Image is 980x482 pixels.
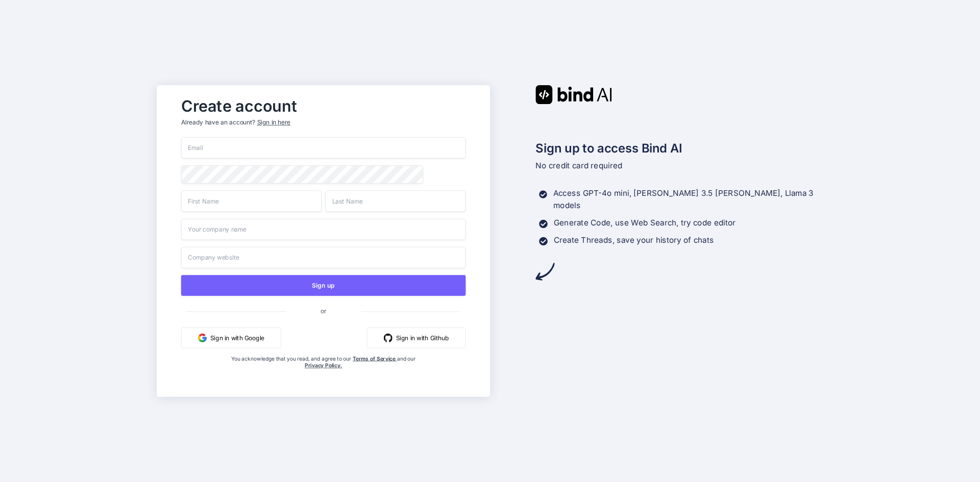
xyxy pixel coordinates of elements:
input: Last Name [325,190,465,212]
span: or [286,300,361,321]
h2: Sign up to access Bind AI [535,139,823,157]
img: arrow [535,262,554,281]
div: You acknowledge that you read, and agree to our and our [229,355,419,390]
div: Sign in here [257,118,290,127]
img: Bind AI logo [535,85,612,104]
h2: Create account [181,99,466,113]
input: Email [181,137,466,159]
img: github [384,334,393,342]
a: Privacy Policy. [305,362,342,369]
img: google [198,334,207,342]
p: Access GPT-4o mini, [PERSON_NAME] 3.5 [PERSON_NAME], Llama 3 models [553,188,823,212]
p: Generate Code, use Web Search, try code editor [554,217,736,229]
button: Sign up [181,275,466,296]
button: Sign in with Github [367,327,466,348]
button: Sign in with Google [181,327,281,348]
a: Terms of Service [353,355,397,362]
p: Already have an account? [181,118,466,127]
input: First Name [181,190,322,212]
input: Company website [181,247,466,268]
p: Create Threads, save your history of chats [554,234,714,246]
input: Your company name [181,219,466,240]
p: No credit card required [535,160,823,172]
